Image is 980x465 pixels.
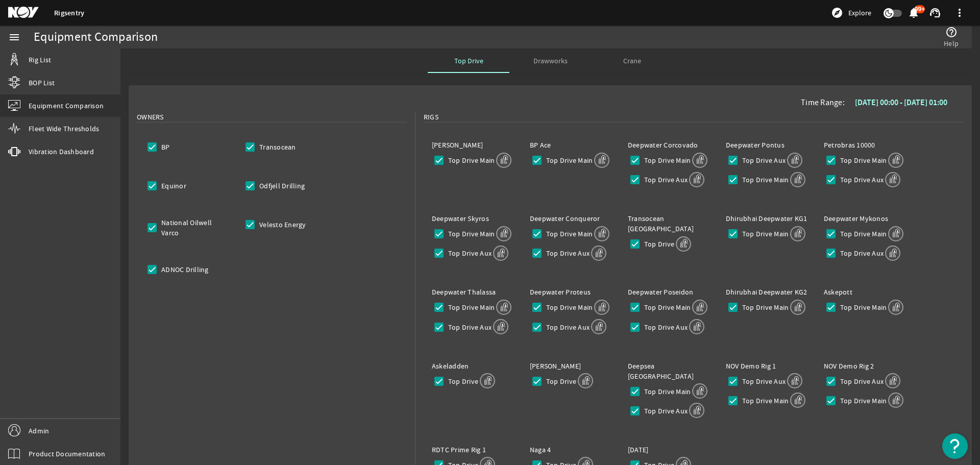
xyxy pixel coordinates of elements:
[847,93,955,112] button: [DATE] 00:00 - [DATE] 01:00
[29,146,94,157] span: Vibration Dashboard
[54,8,84,18] a: Rigsentry
[257,142,296,152] label: Transocean
[257,219,306,230] label: Velesto Energy
[824,140,875,150] label: Petrobras 10000
[544,322,590,332] label: Top Drive Aux
[942,433,968,459] button: Open Resource Center
[29,449,105,459] span: Product Documentation
[824,287,852,297] label: Askepott
[838,175,884,185] label: Top Drive Aux
[740,376,786,386] label: Top Drive Aux
[908,8,919,18] button: 99+
[855,97,947,108] b: [DATE] 00:00 - [DATE] 01:00
[628,445,649,454] label: [DATE]
[908,7,920,19] mat-icon: notifications
[929,7,941,19] mat-icon: support_agent
[432,287,496,297] label: Deepwater Thalassa
[628,214,694,233] label: Transocean [GEOGRAPHIC_DATA]
[29,101,104,111] span: Equipment Comparison
[838,155,887,165] label: Top Drive Main
[446,229,495,239] label: Top Drive Main
[740,155,786,165] label: Top Drive Aux
[628,361,694,381] label: Deepsea [GEOGRAPHIC_DATA]
[838,248,884,258] label: Top Drive Aux
[838,396,887,406] label: Top Drive Main
[642,239,674,249] label: Top Drive
[29,55,51,65] span: Rig List
[257,181,305,191] label: Odfjell Drilling
[726,361,776,371] label: NOV Demo Rig 1
[947,1,972,25] button: more_vert
[642,322,688,332] label: Top Drive Aux
[432,361,469,371] label: Askeladden
[159,142,170,152] label: BP
[530,140,551,150] label: BP Ace
[432,214,489,223] label: Deepwater Skyros
[827,5,875,21] button: Explore
[544,376,576,386] label: Top Drive
[530,287,591,297] label: Deepwater Proteus
[544,155,593,165] label: Top Drive Main
[432,445,486,454] label: RDTC Prime Rig 1
[642,406,688,416] label: Top Drive Aux
[642,175,688,185] label: Top Drive Aux
[544,302,593,312] label: Top Drive Main
[137,112,164,122] span: Owners
[533,57,568,64] span: Drawworks
[838,229,887,239] label: Top Drive Main
[446,322,492,332] label: Top Drive Aux
[726,287,807,297] label: Dhirubhai Deepwater KG2
[530,214,600,223] label: Deepwater Conqueror
[642,386,691,397] label: Top Drive Main
[8,31,20,43] mat-icon: menu
[159,181,186,191] label: Equinor
[454,57,483,64] span: Top Drive
[446,376,478,386] label: Top Drive
[824,214,888,223] label: Deepwater Mykonos
[740,302,789,312] label: Top Drive Main
[34,32,158,42] div: Equipment Comparison
[838,302,887,312] label: Top Drive Main
[424,112,438,122] span: Rigs
[446,248,492,258] label: Top Drive Aux
[831,7,843,19] mat-icon: explore
[726,214,807,223] label: Dhirubhai Deepwater KG1
[740,396,789,406] label: Top Drive Main
[623,57,641,64] span: Crane
[628,140,698,150] label: Deepwater Corcovado
[530,445,551,454] label: Naga 4
[530,361,581,371] label: [PERSON_NAME]
[740,175,789,185] label: Top Drive Main
[159,264,209,275] label: ADNOC Drilling
[642,155,691,165] label: Top Drive Main
[944,38,959,48] span: Help
[824,361,874,371] label: NOV Demo Rig 2
[8,145,20,158] mat-icon: vibration
[29,426,49,436] span: Admin
[544,229,593,239] label: Top Drive Main
[446,302,495,312] label: Top Drive Main
[29,78,55,88] span: BOP List
[544,248,590,258] label: Top Drive Aux
[726,140,785,150] label: Deepwater Pontus
[838,376,884,386] label: Top Drive Aux
[801,93,964,112] div: Time Range:
[945,26,958,38] mat-icon: help_outline
[432,140,483,150] label: [PERSON_NAME]
[642,302,691,312] label: Top Drive Main
[446,155,495,165] label: Top Drive Main
[848,8,871,18] span: Explore
[628,287,694,297] label: Deepwater Poseidon
[740,229,789,239] label: Top Drive Main
[159,217,227,238] label: National Oilwell Varco
[29,124,99,134] span: Fleet Wide Thresholds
